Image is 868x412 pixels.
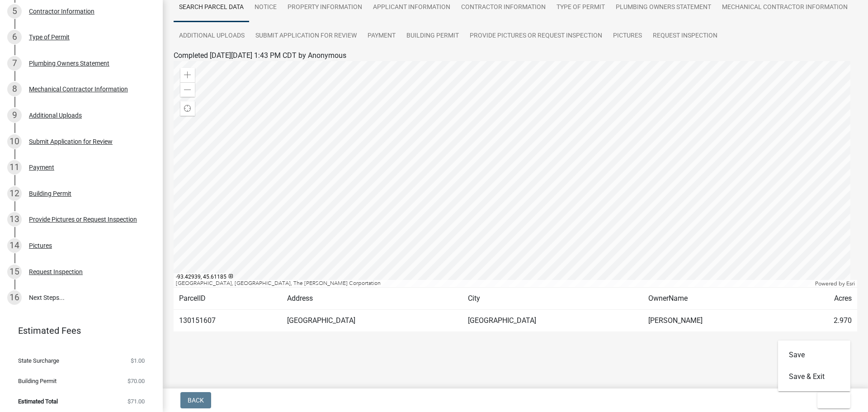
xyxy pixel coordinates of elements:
div: 16 [7,290,22,305]
td: OwnerName [643,288,791,310]
div: 13 [7,212,22,227]
div: 7 [7,56,22,71]
span: Completed [DATE][DATE] 1:43 PM CDT by Anonymous [174,51,346,60]
div: Payment [29,164,54,170]
div: 5 [7,4,22,19]
button: Exit [817,392,850,408]
span: $1.00 [131,358,145,364]
div: 11 [7,160,22,175]
a: Submit Application for Review [250,22,362,51]
div: Zoom in [180,68,195,82]
a: Building Permit [401,22,464,51]
td: [PERSON_NAME] [643,310,791,332]
div: Provide Pictures or Request Inspection [29,216,137,223]
span: State Surcharge [18,358,59,364]
div: Pictures [29,242,52,249]
div: 14 [7,238,22,253]
a: Estimated Fees [7,322,148,340]
span: Estimated Total [18,398,58,404]
a: Provide Pictures or Request Inspection [464,22,608,51]
button: Save & Exit [778,366,850,388]
div: Exit [778,341,850,391]
td: 2.970 [791,310,857,332]
div: Submit Application for Review [29,138,113,145]
span: Building Permit [18,378,57,384]
span: Back [188,397,204,404]
div: Type of Permit [29,34,70,40]
div: 12 [7,186,22,201]
div: Request Inspection [29,269,83,275]
div: Mechanical Contractor Information [29,86,128,92]
td: [GEOGRAPHIC_DATA] [282,310,462,332]
span: $70.00 [127,378,145,384]
div: 6 [7,30,22,44]
span: Exit [825,397,838,404]
td: City [462,288,643,310]
div: Powered by [813,280,857,287]
button: Save [778,344,850,366]
div: [GEOGRAPHIC_DATA], [GEOGRAPHIC_DATA], The [PERSON_NAME] Corportation [174,280,813,287]
td: [GEOGRAPHIC_DATA] [462,310,643,332]
span: $71.00 [127,398,145,404]
a: Pictures [608,22,647,51]
a: Request Inspection [647,22,723,51]
div: 10 [7,134,22,149]
td: ParcelID [174,288,282,310]
button: Back [180,392,211,408]
td: Address [282,288,462,310]
div: Zoom out [180,82,195,97]
div: 8 [7,82,22,96]
div: Contractor Information [29,8,94,14]
div: Additional Uploads [29,112,82,118]
a: Payment [362,22,401,51]
div: 15 [7,265,22,279]
a: Esri [846,280,855,287]
div: Building Permit [29,190,71,197]
div: 9 [7,108,22,123]
td: Acres [791,288,857,310]
div: Find my location [180,101,195,116]
td: 130151607 [174,310,282,332]
div: Plumbing Owners Statement [29,60,109,66]
a: Additional Uploads [174,22,250,51]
